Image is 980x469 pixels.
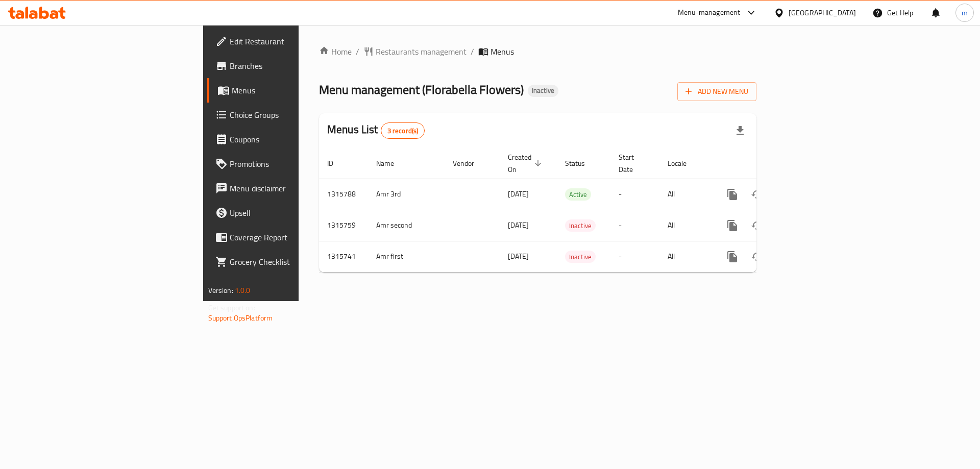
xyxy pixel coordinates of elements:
div: Menu-management [678,7,741,19]
button: more [720,182,745,207]
div: Inactive [565,219,596,232]
span: Vendor [453,157,487,169]
span: Upsell [230,207,359,219]
a: Upsell [207,201,367,225]
button: Change Status [745,213,769,238]
div: Export file [728,118,752,143]
a: Choice Groups [207,103,367,127]
a: Support.OpsPlatform [208,311,273,325]
span: Menus [491,45,514,58]
button: Change Status [745,244,769,269]
div: Inactive [565,251,596,263]
button: more [720,213,745,238]
a: Coverage Report [207,225,367,250]
span: Add New Menu [685,85,748,98]
h2: Menus List [327,122,425,139]
span: Edit Restaurant [230,35,359,47]
th: Actions [712,148,826,179]
span: Name [376,157,407,169]
a: Promotions [207,152,367,176]
td: - [610,179,659,210]
button: Add New Menu [677,82,756,101]
a: Menus [207,78,367,103]
div: Inactive [528,85,558,97]
span: m [962,7,968,18]
a: Branches [207,54,367,78]
nav: breadcrumb [319,45,756,58]
td: All [659,241,712,272]
td: All [659,210,712,241]
span: Created On [508,151,545,176]
a: Edit Restaurant [207,29,367,54]
span: Menu disclaimer [230,182,359,194]
div: [GEOGRAPHIC_DATA] [789,7,856,18]
button: more [720,244,745,269]
span: Restaurants management [376,45,467,58]
li: / [471,45,474,58]
span: ID [327,157,347,169]
span: Coverage Report [230,231,359,243]
span: 3 record(s) [381,126,425,136]
span: Inactive [565,220,596,232]
a: Menu disclaimer [207,176,367,201]
span: Promotions [230,158,359,170]
td: - [610,210,659,241]
span: Start Date [619,151,647,176]
span: Menu management ( Florabella Flowers ) [319,78,524,101]
span: Get support on: [208,301,255,314]
td: Amr first [368,241,445,272]
span: [DATE] [508,187,529,201]
span: [DATE] [508,250,529,263]
td: All [659,179,712,210]
span: Locale [668,157,700,169]
span: Choice Groups [230,109,359,121]
a: Grocery Checklist [207,250,367,274]
span: Active [565,189,591,201]
div: Total records count [381,122,425,139]
span: Version: [208,284,233,297]
span: Menus [232,84,359,96]
span: Grocery Checklist [230,256,359,268]
span: Status [565,157,598,169]
span: [DATE] [508,218,529,232]
span: Branches [230,60,359,72]
a: Restaurants management [363,45,467,58]
td: - [610,241,659,272]
span: Coupons [230,133,359,145]
td: Amr second [368,210,445,241]
a: Coupons [207,127,367,152]
span: Inactive [528,86,558,95]
span: Inactive [565,251,596,263]
span: 1.0.0 [235,284,251,297]
td: Amr 3rd [368,179,445,210]
table: enhanced table [319,148,826,273]
button: Change Status [745,182,769,207]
